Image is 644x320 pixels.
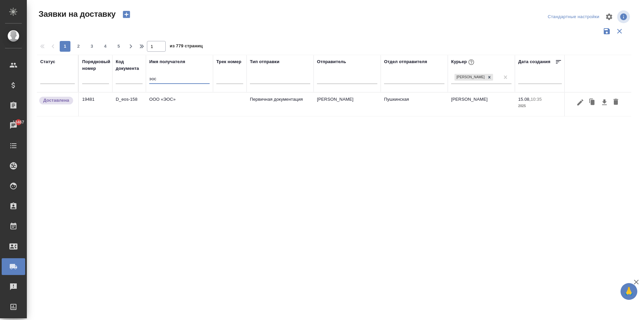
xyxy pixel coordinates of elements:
[617,10,631,23] span: Посмотреть информацию
[610,96,622,109] button: Удалить
[454,74,486,81] div: [PERSON_NAME]
[82,58,110,72] div: Порядковый номер
[37,9,116,19] span: Заявки на доставку
[518,103,562,109] p: 2025
[73,43,84,50] span: 2
[39,96,75,105] div: Документы доставлены, фактическая дата доставки проставиться автоматически
[250,58,279,65] div: Тип отправки
[40,58,55,65] div: Статус
[113,41,124,52] button: 5
[2,117,25,134] a: 13467
[247,93,314,116] td: Первичная документация
[100,43,111,50] span: 4
[73,41,84,52] button: 2
[146,93,213,116] td: ООО «ЭОС»
[601,9,617,25] span: Настроить таблицу
[118,9,135,20] button: Создать
[600,25,613,38] button: Сохранить фильтры
[586,96,599,109] button: Клонировать
[113,43,124,50] span: 5
[623,284,635,299] span: 🙏
[79,93,112,116] td: 19481
[518,97,531,102] p: 15.08,
[384,58,427,65] div: Отдел отправителя
[621,283,637,300] button: 🙏
[43,97,69,104] p: Доставлена
[531,97,542,102] p: 10:35
[9,119,28,126] span: 13467
[448,93,515,116] td: [PERSON_NAME]
[454,73,494,82] div: Балакирева Арина
[314,93,381,116] td: [PERSON_NAME]
[317,58,346,65] div: Отправитель
[100,41,111,52] button: 4
[116,58,143,72] div: Код документа
[170,42,203,52] span: из 779 страниц
[87,43,97,50] span: 3
[546,12,601,22] div: split button
[518,58,550,65] div: Дата создания
[87,41,97,52] button: 3
[381,93,448,116] td: Пушкинская
[599,96,610,109] button: Скачать
[613,25,626,38] button: Сбросить фильтры
[451,58,476,66] div: Курьер
[149,58,185,65] div: Имя получателя
[112,93,146,116] td: D_eos-158
[216,58,241,65] div: Трек номер
[575,96,586,109] button: Редактировать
